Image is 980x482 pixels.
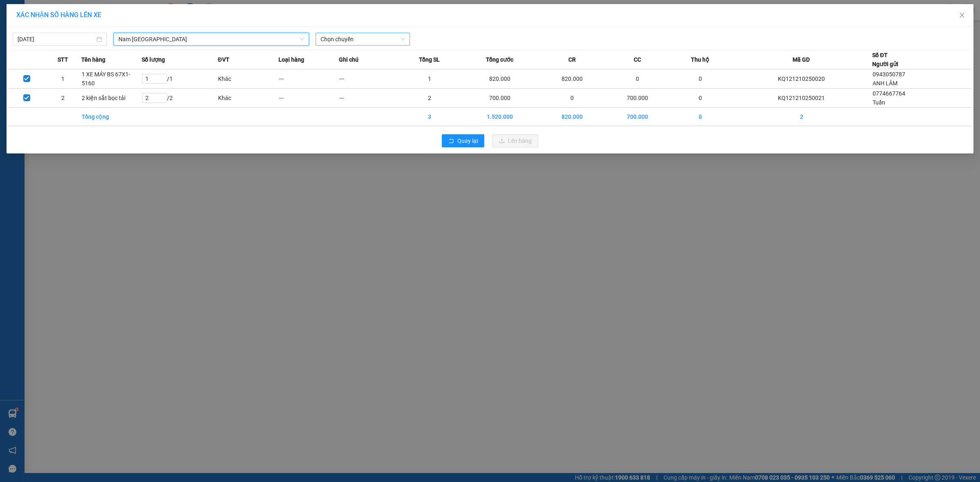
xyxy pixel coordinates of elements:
[419,55,440,64] span: Tổng SL
[793,55,810,64] span: Mã GD
[81,55,105,64] span: Tên hàng
[460,69,540,89] td: 820.000
[142,89,218,108] td: / 2
[142,55,165,64] span: Số lượng
[951,4,973,27] button: Close
[278,69,339,89] td: ---
[539,108,605,126] td: 820.000
[118,33,304,45] span: Nam Trung Bắc QL1A
[691,55,709,64] span: Thu hộ
[634,55,641,64] span: CC
[339,69,399,89] td: ---
[18,35,95,44] input: 12/10/2025
[568,55,576,64] span: CR
[873,80,898,87] span: ANH LÂM
[670,69,731,89] td: 0
[399,108,460,126] td: 3
[539,69,605,89] td: 820.000
[460,89,540,108] td: 700.000
[81,89,142,108] td: 2 kiện sắt bọc tải
[339,55,359,64] span: Ghi chú
[731,108,872,126] td: 2
[873,71,905,78] span: 0943050787
[605,108,670,126] td: 700.000
[670,89,731,108] td: 0
[278,89,339,108] td: ---
[399,69,460,89] td: 1
[321,33,405,45] span: Chọn chuyến
[218,89,278,108] td: Khác
[457,136,478,145] span: Quay lại
[81,69,142,89] td: 1 XE MÁY BS 67X1-5160
[959,12,965,18] span: close
[81,108,142,126] td: Tổng cộng
[45,89,81,108] td: 2
[486,55,513,64] span: Tổng cước
[460,108,540,126] td: 1.520.000
[45,69,81,89] td: 1
[539,89,605,108] td: 0
[448,138,454,144] span: rollback
[300,37,305,42] span: down
[731,89,872,108] td: KQ121210250021
[218,55,229,64] span: ĐVT
[339,89,399,108] td: ---
[399,89,460,108] td: 2
[605,69,670,89] td: 0
[218,69,278,89] td: Khác
[58,55,68,64] span: STT
[605,89,670,108] td: 700.000
[492,134,538,147] button: uploadLên hàng
[873,99,885,106] span: Tuấn
[142,69,218,89] td: / 1
[670,108,731,126] td: 0
[873,90,905,97] span: 0774667764
[872,51,898,69] div: Số ĐT Người gửi
[16,11,101,19] span: XÁC NHẬN SỐ HÀNG LÊN XE
[442,134,484,147] button: rollbackQuay lại
[731,69,872,89] td: KQ121210250020
[278,55,304,64] span: Loại hàng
